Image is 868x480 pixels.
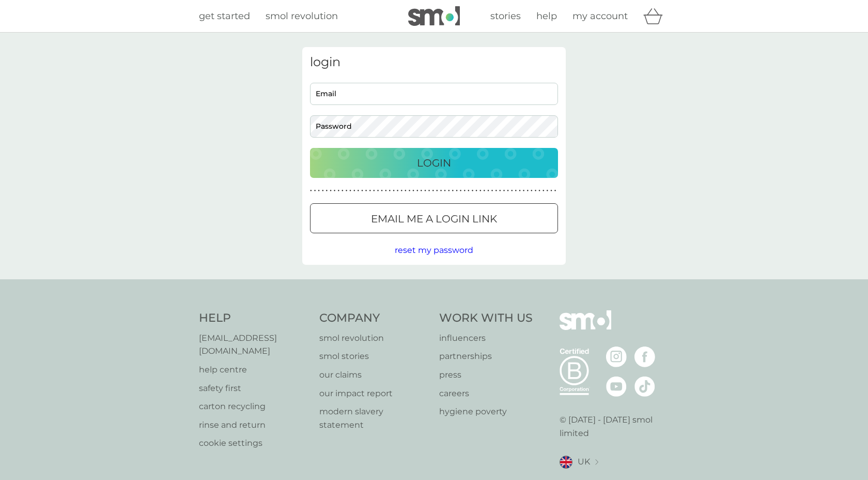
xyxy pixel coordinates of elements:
a: influencers [439,332,533,345]
img: smol [560,310,611,346]
p: Login [417,155,451,171]
p: ● [353,188,355,193]
a: smol revolution [266,9,338,24]
span: UK [578,455,590,469]
p: ● [326,188,328,193]
span: my account [572,10,628,22]
img: visit the smol Youtube page [606,376,627,397]
p: ● [531,188,533,193]
p: ● [377,188,379,193]
a: hygiene poverty [439,405,533,418]
p: ● [448,188,450,193]
img: visit the smol Instagram page [606,347,627,367]
p: ● [436,188,438,193]
p: ● [416,188,419,193]
a: stories [490,9,521,24]
span: reset my password [395,245,473,255]
a: smol revolution [319,332,429,345]
a: press [439,368,533,382]
p: ● [397,188,399,193]
h3: login [310,55,558,70]
p: ● [484,188,486,193]
p: ● [535,188,537,193]
a: cookie settings [199,437,309,450]
p: ● [523,188,525,193]
p: ● [334,188,336,193]
p: ● [310,188,312,193]
p: ● [424,188,426,193]
p: ● [468,188,470,193]
p: ● [318,188,320,193]
a: our claims [319,368,429,382]
a: [EMAIL_ADDRESS][DOMAIN_NAME] [199,332,309,358]
p: ● [460,188,462,193]
p: ● [550,188,552,193]
img: smol [408,6,460,26]
p: ● [322,188,324,193]
p: ● [503,188,505,193]
p: our impact report [319,387,429,400]
p: ● [463,188,466,193]
img: select a new location [595,459,598,465]
p: © [DATE] - [DATE] smol limited [560,413,670,440]
p: ● [547,188,549,193]
h4: Help [199,310,309,326]
p: ● [432,188,434,193]
a: help centre [199,363,309,377]
button: Login [310,148,558,178]
img: UK flag [560,456,572,469]
a: get started [199,9,250,24]
p: ● [444,188,446,193]
span: get started [199,10,250,22]
a: rinse and return [199,418,309,432]
p: ● [330,188,332,193]
p: ● [385,188,387,193]
p: ● [519,188,521,193]
p: ● [440,188,442,193]
p: ● [421,188,423,193]
p: ● [499,188,501,193]
p: ● [405,188,407,193]
p: ● [358,188,360,193]
a: carton recycling [199,400,309,413]
p: ● [373,188,375,193]
a: smol stories [319,350,429,363]
p: ● [452,188,454,193]
button: reset my password [395,244,473,257]
a: partnerships [439,350,533,363]
p: ● [337,188,339,193]
p: ● [491,188,493,193]
p: ● [409,188,411,193]
p: ● [400,188,402,193]
p: ● [381,188,383,193]
img: visit the smol Tiktok page [634,376,655,397]
p: ● [349,188,351,193]
p: ● [456,188,458,193]
a: careers [439,387,533,400]
p: ● [475,188,477,193]
p: ● [511,188,513,193]
p: ● [554,188,556,193]
a: modern slavery statement [319,405,429,431]
p: Email me a login link [371,211,497,227]
p: ● [365,188,367,193]
span: stories [490,10,521,22]
p: ● [495,188,497,193]
p: ● [412,188,414,193]
p: ● [479,188,482,193]
p: ● [507,188,509,193]
p: ● [393,188,395,193]
a: my account [572,9,628,24]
